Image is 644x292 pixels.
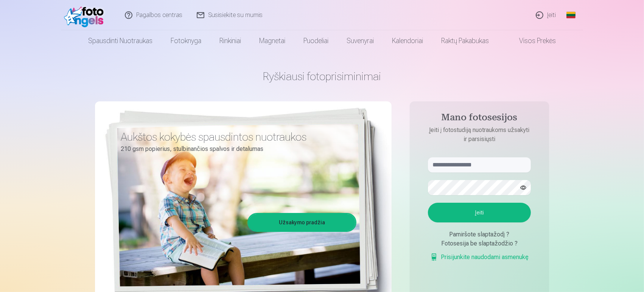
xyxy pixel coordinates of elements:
[250,30,294,51] a: Magnetai
[432,30,498,51] a: Raktų pakabukas
[420,126,538,144] p: Įeiti į fotostudiją nuotraukoms užsakyti ir parsisiųsti
[420,112,538,126] h4: Mano fotosesijos
[383,30,432,51] a: Kalendoriai
[249,214,355,231] a: Užsakymo pradžia
[162,30,210,51] a: Fotoknyga
[64,3,107,27] img: /fa2
[428,239,531,248] div: Fotosesija be slaptažodžio ?
[79,30,162,51] a: Spausdinti nuotraukas
[294,30,338,51] a: Puodeliai
[121,130,351,144] h3: Aukštos kokybės spausdintos nuotraukos
[428,203,531,222] button: Įeiti
[498,30,565,51] a: Visos prekės
[121,144,351,154] p: 210 gsm popierius, stulbinančios spalvos ir detalumas
[95,70,549,83] h1: Ryškiausi fotoprisiminimai
[430,253,529,262] a: Prisijunkite naudodami asmenukę
[210,30,250,51] a: Rinkiniai
[338,30,383,51] a: Suvenyrai
[428,230,531,239] div: Pamiršote slaptažodį ?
